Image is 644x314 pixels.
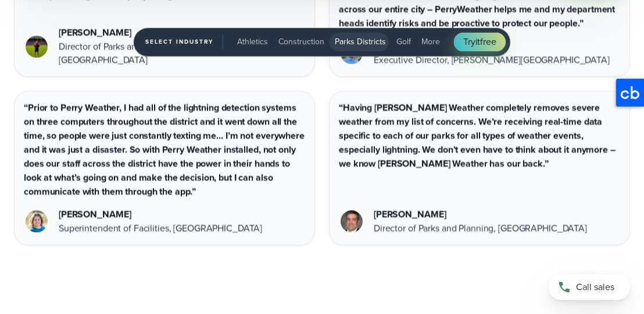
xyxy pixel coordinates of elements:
[145,35,223,49] span: Select Industry
[59,207,262,221] div: [PERSON_NAME]
[392,33,416,51] button: Golf
[330,33,391,51] button: Parks Districts
[374,221,587,235] div: Director of Parks and Planning, [GEOGRAPHIC_DATA]
[232,33,273,51] button: Athletics
[59,221,262,235] div: Superintendent of Facilities, [GEOGRAPHIC_DATA]
[454,33,506,51] a: Tryitfree
[278,36,324,48] span: Construction
[5,17,181,107] iframe: profile
[374,53,610,67] div: Executive Director, [PERSON_NAME][GEOGRAPHIC_DATA]
[59,26,305,40] div: [PERSON_NAME]
[26,210,48,232] img: Erin Chapa, Superintendent of Facilities Headshot
[24,101,305,198] p: “Prior to Perry Weather, I had all of the lightning detection systems on three computers througho...
[339,101,620,170] p: “Having [PERSON_NAME] Weather completely removes severe weather from my list of concerns. We’re r...
[26,36,48,58] img: City of Rockwall Headshot
[374,207,587,221] div: [PERSON_NAME]
[274,33,329,51] button: Construction
[576,280,614,294] span: Call sales
[549,274,630,300] a: Call sales
[421,36,440,48] span: More
[417,33,445,51] button: More
[335,36,386,48] span: Parks Districts
[237,36,268,48] span: Athletics
[59,40,305,68] div: Director of Parks and Recreation, City of [GEOGRAPHIC_DATA]
[475,35,481,48] span: it
[396,36,411,48] span: Golf
[463,35,496,49] span: Try free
